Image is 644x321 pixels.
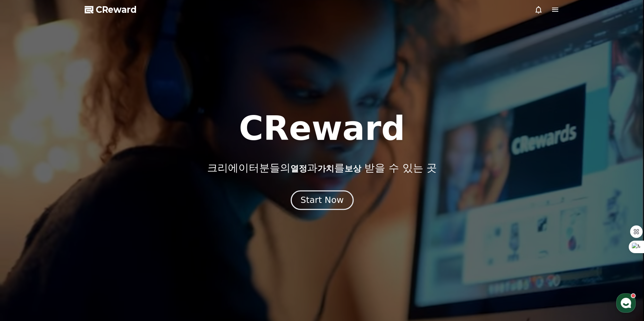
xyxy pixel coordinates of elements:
span: 가치 [317,164,334,173]
span: 설정 [107,230,116,235]
span: 대화 [63,230,72,236]
span: 홈 [22,230,26,235]
button: Start Now [290,190,353,210]
span: 보상 [345,164,361,173]
a: 설정 [90,220,133,237]
p: 크리에이터분들의 과 를 받을 수 있는 곳 [207,162,437,174]
span: 열정 [290,164,307,173]
a: 대화 [46,220,90,237]
a: Start Now [292,198,352,204]
a: CReward [85,4,137,15]
div: Start Now [300,194,344,206]
span: CReward [96,4,137,15]
h1: CReward [239,112,405,145]
a: 홈 [2,220,46,237]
